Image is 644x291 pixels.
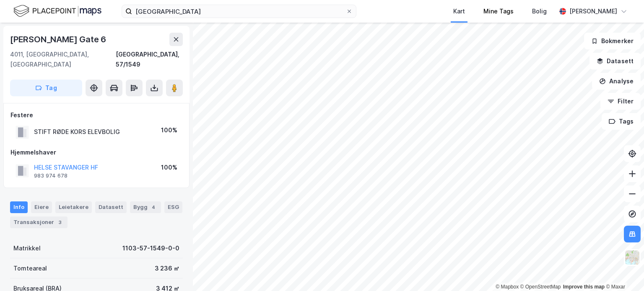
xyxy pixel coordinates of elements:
[56,218,64,227] div: 3
[34,127,120,137] div: STIFT RØDE KORS ELEVBOLIG
[453,6,465,16] div: Kart
[592,73,641,90] button: Analyse
[132,5,346,18] input: Søk på adresse, matrikkel, gårdeiere, leietakere eller personer
[520,284,561,290] a: OpenStreetMap
[10,110,182,120] div: Festere
[584,33,641,49] button: Bokmerker
[161,125,177,135] div: 100%
[602,113,641,130] button: Tags
[600,93,641,110] button: Filter
[164,201,182,213] div: ESG
[149,203,158,211] div: 4
[161,162,177,173] div: 100%
[10,49,116,70] div: 4011, [GEOGRAPHIC_DATA], [GEOGRAPHIC_DATA]
[95,201,127,213] div: Datasett
[130,201,161,213] div: Bygg
[10,201,28,213] div: Info
[122,243,179,253] div: 1103-57-1549-0-0
[55,201,92,213] div: Leietakere
[10,147,182,157] div: Hjemmelshaver
[10,80,82,96] button: Tag
[10,33,108,46] div: [PERSON_NAME] Gate 6
[602,251,644,291] iframe: Chat Widget
[34,173,68,179] div: 983 974 678
[602,251,644,291] div: Kontrollprogram for chat
[13,263,47,273] div: Tomteareal
[13,243,41,253] div: Matrikkel
[31,201,52,213] div: Eiere
[589,53,641,70] button: Datasett
[532,6,547,16] div: Bolig
[116,49,183,70] div: [GEOGRAPHIC_DATA], 57/1549
[569,6,617,16] div: [PERSON_NAME]
[563,284,605,290] a: Improve this map
[496,284,519,290] a: Mapbox
[13,4,101,18] img: logo.f888ab2527a4732fd821a326f86c7f29.svg
[483,6,514,16] div: Mine Tags
[10,216,68,228] div: Transaksjoner
[155,263,179,273] div: 3 236 ㎡
[624,250,640,265] img: Z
